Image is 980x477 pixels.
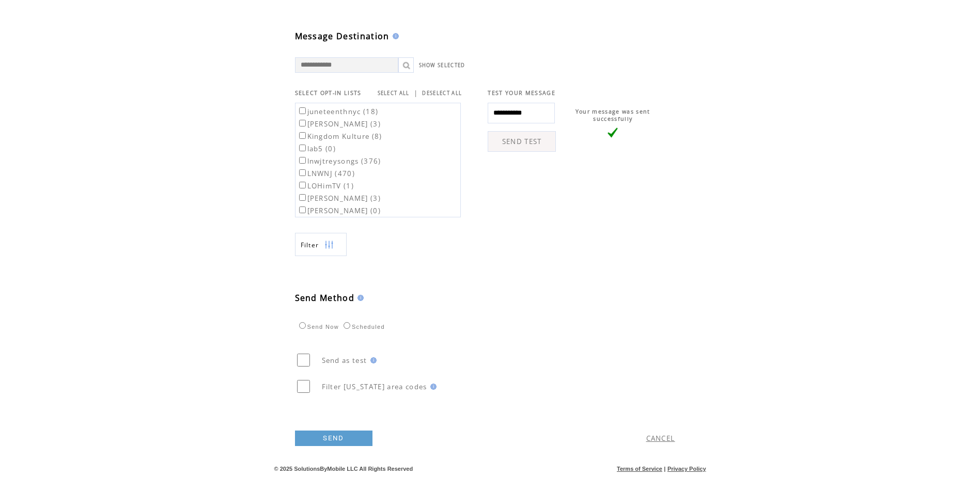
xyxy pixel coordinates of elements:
[367,357,377,363] img: help.gif
[297,181,354,190] label: LOHimTV (1)
[344,322,350,329] input: Scheduled
[414,88,418,98] span: |
[575,108,650,122] span: Your message was sent successfully
[295,292,355,304] span: Send Method
[378,90,410,97] a: SELECT ALL
[297,107,379,116] label: juneteenthnyc (18)
[390,33,399,39] img: help.gif
[297,169,355,178] label: LNWNJ (470)
[324,233,334,257] img: filters.png
[297,119,381,129] label: [PERSON_NAME] (3)
[488,131,556,152] a: SEND TEST
[299,145,306,151] input: lab5 (0)
[419,62,465,69] a: SHOW SELECTED
[299,157,306,164] input: lnwjtreysongs (376)
[488,89,555,97] span: TEST YOUR MESSAGE
[295,233,347,256] a: Filter
[617,466,662,472] a: Terms of Service
[299,206,306,213] input: [PERSON_NAME] (0)
[299,194,306,201] input: [PERSON_NAME] (3)
[295,30,390,42] span: Message Destination
[297,156,381,166] label: lnwjtreysongs (376)
[297,132,382,141] label: Kingdom Kulture (8)
[354,295,364,301] img: help.gif
[322,356,367,365] span: Send as test
[297,194,381,203] label: [PERSON_NAME] (3)
[667,466,706,472] a: Privacy Policy
[297,206,381,215] label: [PERSON_NAME] (0)
[299,132,306,139] input: Kingdom Kulture (8)
[341,324,385,330] label: Scheduled
[664,466,665,472] span: |
[427,384,437,390] img: help.gif
[297,144,336,153] label: lab5 (0)
[299,120,306,126] input: [PERSON_NAME] (3)
[274,466,413,472] span: © 2025 SolutionsByMobile LLC All Rights Reserved
[422,90,462,97] a: DESELECT ALL
[322,382,427,391] span: Filter [US_STATE] area codes
[646,434,675,443] a: CANCEL
[299,182,306,188] input: LOHimTV (1)
[608,128,618,138] img: vLarge.png
[301,241,319,249] span: Show filters
[297,324,339,330] label: Send Now
[295,89,362,97] span: SELECT OPT-IN LISTS
[295,431,372,446] a: SEND
[299,322,306,329] input: Send Now
[299,169,306,176] input: LNWNJ (470)
[299,107,306,114] input: juneteenthnyc (18)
